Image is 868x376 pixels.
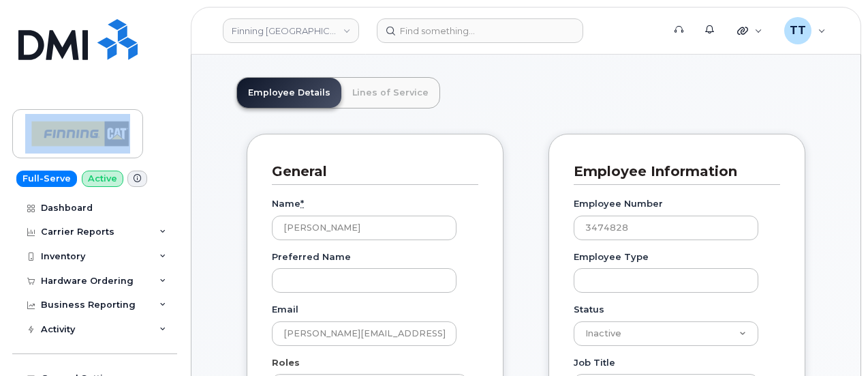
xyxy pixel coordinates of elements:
h3: General [272,162,468,181]
label: Name [272,197,304,210]
input: Find something... [377,18,583,43]
abbr: required [300,198,304,209]
span: TT [790,23,806,39]
a: Finning Canada [223,18,359,43]
a: Employee Details [237,78,341,108]
label: Status [574,303,604,316]
label: Employee Type [574,250,649,263]
a: Lines of Service [341,78,439,108]
div: Travis Tedesco [775,17,835,44]
label: Roles [272,356,300,369]
label: Employee Number [574,197,663,210]
label: Preferred Name [272,250,351,263]
label: Job Title [574,356,615,369]
label: Email [272,303,298,316]
div: Quicklinks [728,17,772,44]
h3: Employee Information [574,162,770,181]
